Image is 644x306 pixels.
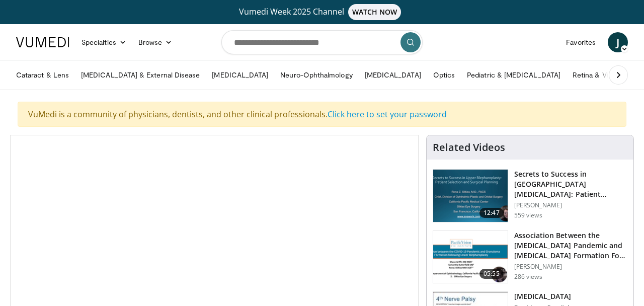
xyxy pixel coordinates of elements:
a: Optics [427,65,461,85]
a: [MEDICAL_DATA] [359,65,427,85]
h3: Association Between the [MEDICAL_DATA] Pandemic and [MEDICAL_DATA] Formation Fo… [514,231,627,261]
a: Click here to set your password [328,109,447,120]
p: 559 views [514,211,542,219]
p: [PERSON_NAME] [514,201,627,209]
a: Cataract & Lens [10,65,75,85]
a: Favorites [560,32,602,52]
img: 9210ee52-1994-4897-be50-8d645210b51c.png.150x105_q85_crop-smart_upscale.png [433,231,508,283]
input: Search topics, interventions [221,30,423,54]
a: Retina & Vitreous [567,65,635,85]
span: 12:47 [479,208,504,218]
a: Neuro-Ophthalmology [274,65,358,85]
p: 286 views [514,273,542,281]
a: Specialties [75,32,132,52]
h3: Secrets to Success in [GEOGRAPHIC_DATA][MEDICAL_DATA]: Patient Selection and Su… [514,169,627,199]
a: Pediatric & [MEDICAL_DATA] [461,65,567,85]
img: 432a861a-bd9d-4885-bda1-585710caca22.png.150x105_q85_crop-smart_upscale.png [433,170,508,222]
span: WATCH NOW [348,4,401,20]
h3: [MEDICAL_DATA] [514,291,572,301]
a: 05:55 Association Between the [MEDICAL_DATA] Pandemic and [MEDICAL_DATA] Formation Fo… [PERSON_NA... [433,231,627,284]
a: [MEDICAL_DATA] [206,65,274,85]
a: 12:47 Secrets to Success in [GEOGRAPHIC_DATA][MEDICAL_DATA]: Patient Selection and Su… [PERSON_NA... [433,169,627,222]
img: VuMedi Logo [16,37,69,47]
a: Vumedi Week 2025 ChannelWATCH NOW [18,4,626,20]
h4: Related Videos [433,141,505,154]
p: [PERSON_NAME] [514,263,627,271]
a: J [608,32,628,52]
a: [MEDICAL_DATA] & External Disease [75,65,206,85]
div: VuMedi is a community of physicians, dentists, and other clinical professionals. [18,102,626,127]
span: 05:55 [479,269,504,279]
a: Browse [132,32,179,52]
